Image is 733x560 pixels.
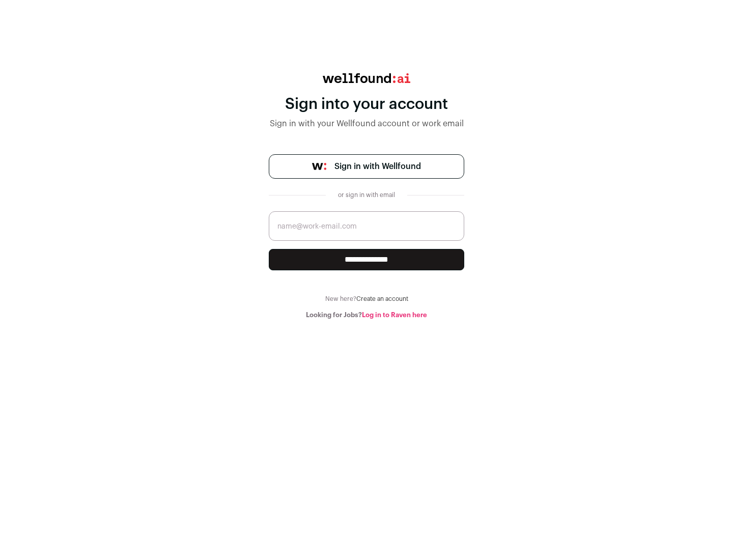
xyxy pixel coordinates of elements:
[269,211,464,241] input: name@work-email.com
[269,295,464,303] div: New here?
[323,73,410,83] img: wellfound:ai
[362,312,427,318] a: Log in to Raven here
[269,154,464,179] a: Sign in with Wellfound
[334,191,399,199] div: or sign in with email
[269,118,464,130] div: Sign in with your Wellfound account or work email
[269,95,464,114] div: Sign into your account
[269,311,464,319] div: Looking for Jobs?
[334,160,421,173] span: Sign in with Wellfound
[356,296,408,302] a: Create an account
[312,163,326,170] img: wellfound-symbol-flush-black-fb3c872781a75f747ccb3a119075da62bfe97bd399995f84a933054e44a575c4.png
